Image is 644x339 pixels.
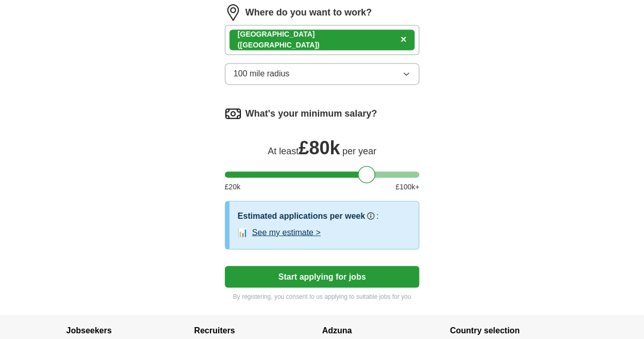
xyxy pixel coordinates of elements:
span: 100 mile radius [234,68,290,80]
strong: [GEOGRAPHIC_DATA] [238,30,315,38]
span: £ 80k [299,137,340,158]
img: salary.png [225,105,241,122]
span: ([GEOGRAPHIC_DATA]) [238,41,320,49]
label: Where do you want to work? [245,6,372,20]
span: At least [268,146,299,156]
button: × [401,32,407,47]
button: Start applying for jobs [225,266,420,287]
img: location.png [225,4,241,21]
span: × [401,34,407,45]
h3: Estimated applications per week [238,209,365,222]
span: 📊 [238,226,248,238]
label: What's your minimum salary? [245,107,377,121]
p: By registering, you consent to us applying to suitable jobs for you [225,292,420,301]
span: £ 20 k [225,182,240,192]
span: per year [342,146,376,156]
button: 100 mile radius [225,63,420,85]
button: See my estimate > [252,226,321,238]
h3: : [376,209,378,222]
